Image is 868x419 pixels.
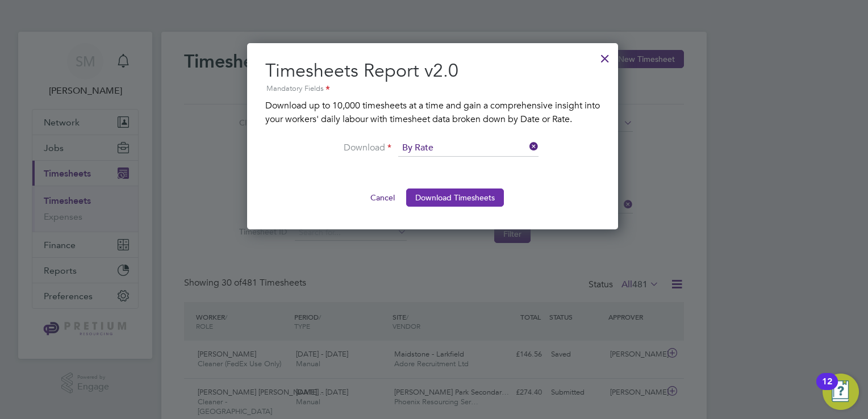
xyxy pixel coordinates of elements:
[822,382,832,396] div: 12
[823,374,859,410] button: Open Resource Center, 12 new notifications
[265,83,600,95] div: Mandatory Fields
[398,140,539,157] input: Select one
[306,141,391,154] label: Download
[406,188,504,207] button: Download Timesheets
[265,59,600,95] h2: Timesheets Report v2.0
[361,188,404,207] button: Cancel
[265,99,600,126] p: Download up to 10,000 timesheets at a time and gain a comprehensive insight into your workers' da...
